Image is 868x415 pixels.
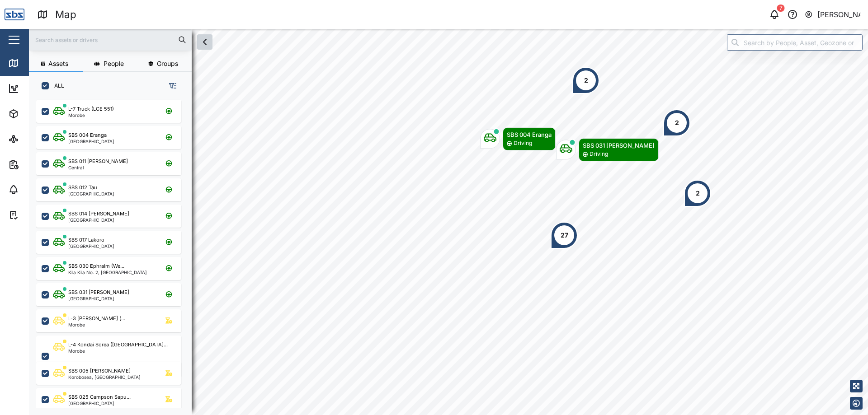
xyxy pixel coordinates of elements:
div: 27 [561,230,568,240]
div: Central [68,165,128,170]
div: SBS 004 Eranga [507,130,552,139]
div: [GEOGRAPHIC_DATA] [68,218,129,222]
div: SBS 017 Lakoro [68,236,104,244]
div: SBS 025 Campson Sapu... [68,393,131,401]
div: Map marker [556,138,659,161]
div: L-3 [PERSON_NAME] (... [68,315,125,322]
div: Sites [24,134,45,144]
div: Map [55,7,76,23]
div: Morobe [68,113,114,117]
div: Morobe [68,349,168,353]
div: L-4 Kondai Sorea ([GEOGRAPHIC_DATA]... [68,341,168,349]
span: People [104,61,124,67]
input: Search assets or drivers [34,33,186,47]
div: SBS 030 Ephraim (We... [68,262,124,270]
div: 2 [675,118,679,128]
div: Map marker [684,180,711,207]
div: Driving [590,150,608,159]
span: Assets [48,61,68,67]
div: L-7 Truck (LCE 551) [68,105,114,113]
div: SBS 011 [PERSON_NAME] [68,158,128,165]
div: [GEOGRAPHIC_DATA] [68,191,114,196]
div: SBS 004 Eranga [68,131,107,139]
div: Map marker [551,222,578,249]
div: Map marker [572,67,599,94]
div: Kila Kila No. 2, [GEOGRAPHIC_DATA] [68,270,147,275]
div: Tasks [24,210,48,220]
div: SBS 005 [PERSON_NAME] [68,367,131,375]
div: Map marker [663,109,690,136]
div: [GEOGRAPHIC_DATA] [68,401,131,406]
div: SBS 012 Tau [68,184,97,191]
div: Korobosea, [GEOGRAPHIC_DATA] [68,375,141,379]
div: SBS 031 [PERSON_NAME] [583,141,655,150]
div: 7 [777,5,785,12]
div: Dashboard [24,84,64,93]
div: Morobe [68,322,125,327]
img: Main Logo [5,5,24,24]
div: [GEOGRAPHIC_DATA] [68,139,114,144]
span: Groups [157,61,178,67]
div: [GEOGRAPHIC_DATA] [68,244,114,248]
div: Alarms [24,185,52,195]
div: 2 [584,75,588,85]
div: Reports [24,159,54,169]
canvas: Map [29,29,868,415]
div: Map [24,58,44,68]
div: 2 [696,188,700,198]
div: Driving [514,139,532,148]
div: SBS 031 [PERSON_NAME] [68,289,129,296]
label: ALL [49,82,64,89]
input: Search by People, Asset, Geozone or Place [727,34,863,51]
div: [PERSON_NAME] [817,9,861,20]
div: SBS 014 [PERSON_NAME] [68,210,129,218]
div: grid [36,97,191,408]
button: [PERSON_NAME] [804,8,861,21]
div: [GEOGRAPHIC_DATA] [68,296,129,301]
div: Map marker [480,127,556,150]
div: Assets [24,109,52,119]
